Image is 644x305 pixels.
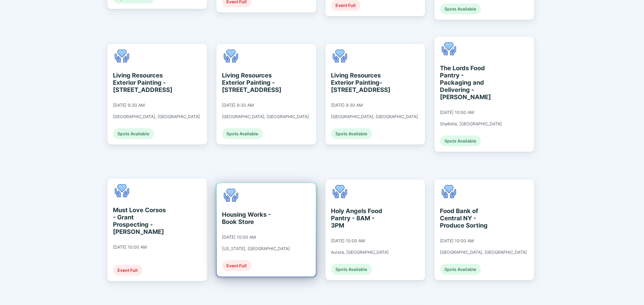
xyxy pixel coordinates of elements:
div: Spots Available [440,264,481,275]
div: Living Resources Exterior Painting- [STREET_ADDRESS] [331,72,386,93]
div: Aurora, [GEOGRAPHIC_DATA] [331,250,389,255]
div: Spots Available [331,128,372,139]
div: Spots Available [113,128,154,139]
div: Holy Angels Food Pantry - 8AM - 3PM [331,207,386,229]
div: [GEOGRAPHIC_DATA], [GEOGRAPHIC_DATA] [222,114,309,119]
div: [DATE] 9:30 AM [331,102,363,108]
div: [GEOGRAPHIC_DATA], [GEOGRAPHIC_DATA] [113,114,200,119]
div: Food Bank of Central NY - Produce Sorting [440,207,495,229]
div: Event Full [222,260,252,271]
div: [DATE] 10:00 AM [440,238,474,244]
div: Housing Works - Book Store [222,211,277,225]
div: [DATE] 9:30 AM [113,102,145,108]
div: Living Resources Exterior Painting - [STREET_ADDRESS] [113,72,168,93]
div: [GEOGRAPHIC_DATA], [GEOGRAPHIC_DATA] [331,114,418,119]
div: Spots Available [222,128,263,139]
div: Living Resources Exterior Painting - [STREET_ADDRESS] [222,72,277,93]
div: [DATE] 10:00 AM [113,244,147,250]
div: The Lords Food Pantry - Packaging and Delivering - [PERSON_NAME] [440,64,495,101]
div: Spots Available [440,136,481,146]
div: [DATE] 9:30 AM [222,102,254,108]
div: Spots Available [440,4,481,14]
div: [DATE] 10:00 AM [440,110,474,115]
div: Spots Available [331,264,372,275]
div: Must Love Corsos - Grant Prospecting - [PERSON_NAME] [113,206,168,235]
div: Event Full [113,265,143,276]
div: [DATE] 10:00 AM [222,234,256,240]
div: [US_STATE], [GEOGRAPHIC_DATA] [222,246,290,251]
div: Shallotte, [GEOGRAPHIC_DATA] [440,121,502,127]
div: [GEOGRAPHIC_DATA], [GEOGRAPHIC_DATA] [440,250,527,255]
div: [DATE] 10:00 AM [331,238,365,244]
